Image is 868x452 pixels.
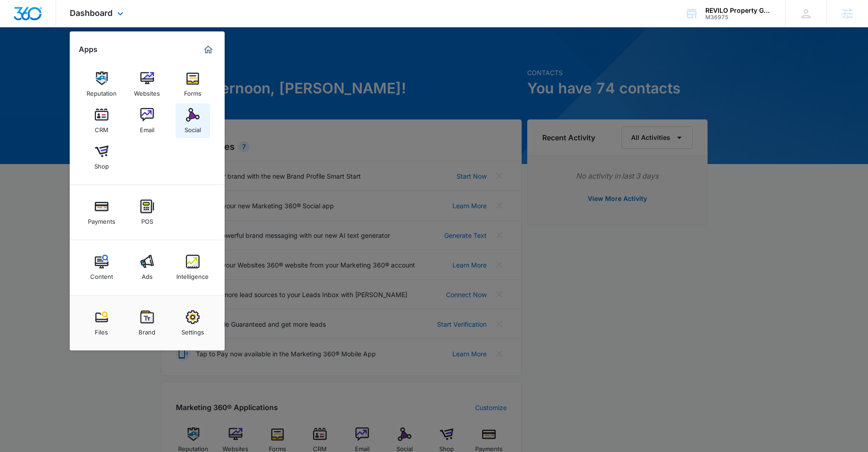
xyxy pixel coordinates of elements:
[87,85,117,97] div: Reputation
[130,195,164,230] a: POS
[175,306,210,340] a: Settings
[705,14,772,21] div: account id
[176,268,209,280] div: Intelligence
[79,45,98,54] h2: Apps
[142,268,153,280] div: Ads
[90,268,113,280] div: Content
[130,103,164,138] a: Email
[705,7,772,14] div: account name
[84,250,119,285] a: Content
[70,8,113,18] span: Dashboard
[185,122,201,134] div: Social
[130,306,164,340] a: Brand
[141,213,153,225] div: POS
[84,140,119,175] a: Shop
[84,103,119,138] a: CRM
[175,67,210,102] a: Forms
[139,324,155,336] div: Brand
[201,42,216,57] a: Marketing 360® Dashboard
[181,324,204,336] div: Settings
[94,158,109,170] div: Shop
[88,213,115,225] div: Payments
[134,85,160,97] div: Websites
[130,67,164,102] a: Websites
[95,324,108,336] div: Files
[175,250,210,285] a: Intelligence
[84,195,119,230] a: Payments
[140,122,154,134] div: Email
[130,250,164,285] a: Ads
[175,103,210,138] a: Social
[95,122,108,134] div: CRM
[84,67,119,102] a: Reputation
[184,85,201,97] div: Forms
[84,306,119,340] a: Files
